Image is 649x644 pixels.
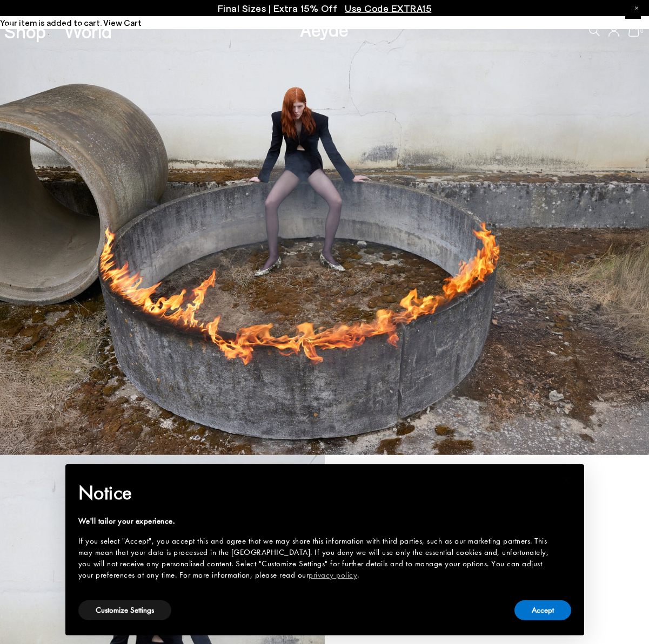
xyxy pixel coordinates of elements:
button: Accept [514,600,571,620]
button: Close this notice [554,467,580,493]
div: If you select "Accept", you accept this and agree that we may share this information with third p... [78,535,554,581]
button: Customize Settings [78,600,171,620]
span: × [563,472,570,489]
h2: Notice [78,479,554,507]
div: We'll tailor your experience. [78,516,554,527]
a: privacy policy [309,570,357,580]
